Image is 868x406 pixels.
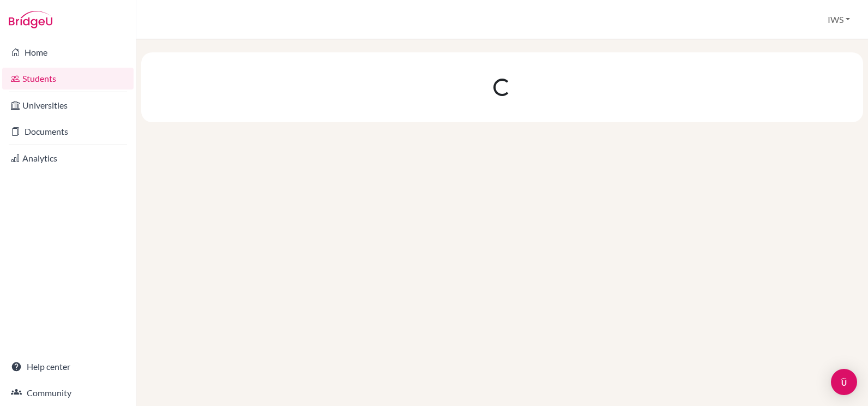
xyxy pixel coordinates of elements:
a: Documents [2,121,134,142]
a: Home [2,41,134,63]
a: Help center [2,356,134,378]
a: Universities [2,94,134,116]
a: Students [2,68,134,89]
a: Analytics [2,147,134,169]
img: Bridge-U [9,11,52,28]
a: Community [2,382,134,404]
button: IWS [823,9,855,30]
div: Open Intercom Messenger [831,369,857,395]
